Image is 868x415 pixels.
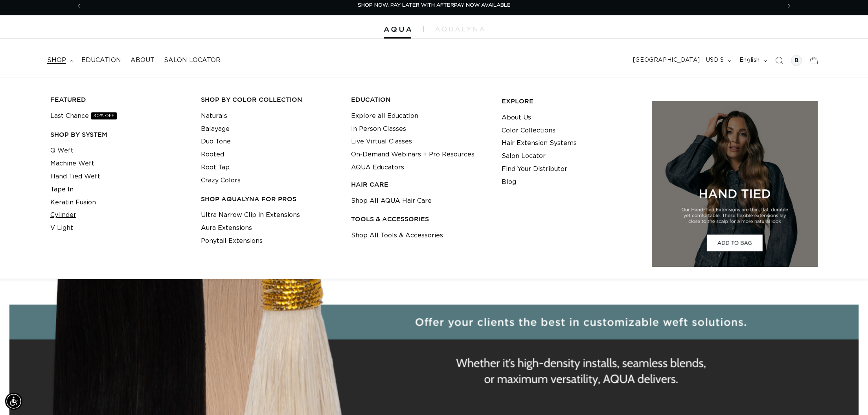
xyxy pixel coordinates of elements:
h3: TOOLS & ACCESSORIES [351,215,489,223]
a: V Light [50,222,73,235]
a: Balayage [201,123,230,136]
a: Duo Tone [201,135,231,148]
a: Machine Weft [50,157,94,170]
summary: shop [42,51,77,69]
a: Blog [502,176,516,189]
a: Hand Tied Weft [50,170,100,183]
a: Shop All AQUA Hair Care [351,195,432,207]
h3: HAIR CARE [351,180,489,189]
h3: Shop by Color Collection [201,95,339,104]
a: Explore all Education [351,110,418,123]
button: English [735,53,771,68]
a: Salon Locator [159,51,225,69]
h3: EDUCATION [351,95,489,104]
a: Rooted [201,148,224,161]
span: Salon Locator [164,56,221,64]
a: Naturals [201,110,227,123]
a: Color Collections [502,124,555,137]
a: Cylinder [50,209,76,222]
a: Find Your Distributor [502,163,567,176]
a: Salon Locator [502,150,546,163]
button: [GEOGRAPHIC_DATA] | USD $ [628,53,735,68]
a: Ponytail Extensions [201,235,263,248]
span: About [131,56,154,64]
a: Shop All Tools & Accessories [351,229,443,242]
img: Aqua Hair Extensions [384,27,411,32]
summary: Search [771,52,788,69]
img: aqualyna.com [435,27,484,31]
a: Keratin Fusion [50,196,96,209]
div: Accessibility Menu [5,393,22,410]
span: shop [47,56,66,64]
a: About [126,51,159,69]
span: Education [81,56,121,64]
a: Last Chance30% OFF [50,110,117,123]
a: Ultra Narrow Clip in Extensions [201,209,300,222]
a: In Person Classes [351,123,406,136]
span: [GEOGRAPHIC_DATA] | USD $ [633,56,724,64]
a: Live Virtual Classes [351,135,412,148]
a: Tape In [50,183,74,196]
a: Root Tap [201,161,230,174]
a: AQUA Educators [351,161,404,174]
a: Q Weft [50,144,74,157]
a: On-Demand Webinars + Pro Resources [351,148,474,161]
a: Education [77,51,126,69]
span: SHOP NOW. PAY LATER WITH AFTERPAY NOW AVAILABLE [358,3,511,8]
h3: EXPLORE [502,97,640,105]
h3: Shop AquaLyna for Pros [201,195,339,203]
span: 30% OFF [91,112,117,119]
h3: FEATURED [50,95,189,104]
h3: SHOP BY SYSTEM [50,130,189,139]
a: About Us [502,111,531,124]
span: English [739,56,760,64]
a: Aura Extensions [201,222,252,235]
a: Crazy Colors [201,174,241,187]
a: Hair Extension Systems [502,137,577,150]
